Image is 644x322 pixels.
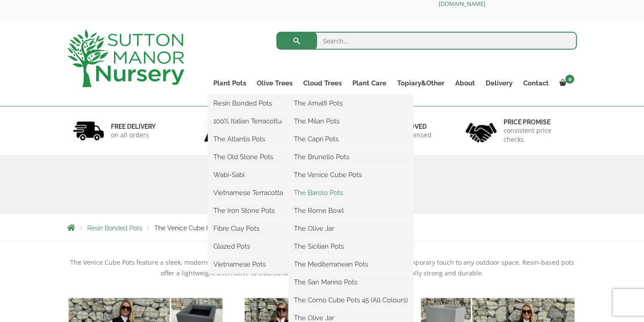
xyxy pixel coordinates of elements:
a: Vietnamese Pots [208,258,288,271]
a: The Olive Jar [288,222,413,235]
a: Vietnamese Terracotta [208,186,288,199]
img: 4.jpg [466,117,497,144]
span: 0 [565,75,574,84]
a: The Iron Stone Pots [208,204,288,217]
a: Cloud Trees [298,77,347,89]
a: The Rome Bowl [288,204,413,217]
a: Contact [518,77,554,89]
a: Fibre Clay Pots [208,222,288,235]
a: Resin Bonded Pots [87,225,142,232]
a: Glazed Pots [208,240,288,253]
img: 1.jpg [73,119,104,142]
a: The Milan Pots [288,114,413,128]
a: 0 [554,77,577,89]
h6: FREE DELIVERY [111,123,156,131]
a: Delivery [480,77,518,89]
a: The Capri Pots [288,132,413,146]
a: The Como Cube Pots 45 (All Colours) [288,293,413,307]
a: Olive Trees [251,77,298,89]
a: The Amalfi Pots [288,97,413,110]
a: Plant Pots [208,77,251,89]
a: Resin Bonded Pots [208,97,288,110]
a: The Barolo Pots [288,186,413,199]
img: 2.jpg [204,119,235,142]
p: on all orders [111,131,156,140]
a: The Old Stone Pots [208,150,288,164]
img: logo [67,30,184,87]
h6: Price promise [504,118,572,126]
a: The Mediterranean Pots [288,258,413,271]
p: The Venice Cube Pots feature a sleek, modern style, perfect for showcasing neat topiary balls and... [67,257,577,279]
a: Plant Care [347,77,392,89]
p: consistent price checks [504,126,572,144]
a: The San Marino Pots [288,275,413,289]
a: The Brunello Pots [288,150,413,164]
input: Search... [276,32,577,50]
a: The Venice Cube Pots [288,168,413,182]
a: 100% Italian Terracotta [208,114,288,128]
span: The Venice Cube Pots [154,225,219,232]
a: About [450,77,480,89]
a: The Sicilian Pots [288,240,413,253]
h1: The Venice Cube Pots [67,177,577,193]
nav: Breadcrumbs [67,224,577,231]
a: The Atlantis Pots [208,132,288,146]
a: Wabi-Sabi [208,168,288,182]
a: Topiary&Other [392,77,450,89]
